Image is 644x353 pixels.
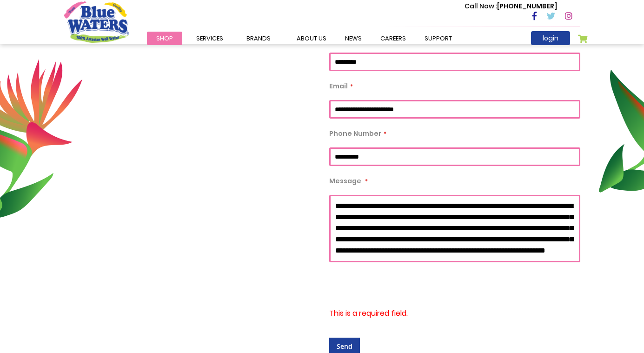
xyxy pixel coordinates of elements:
[196,34,223,43] span: Services
[329,129,381,138] span: Phone Number
[329,81,348,91] span: Email
[287,32,336,45] a: about us
[465,1,497,11] span: Call Now :
[337,342,352,351] span: Send
[371,32,415,45] a: careers
[531,31,570,45] a: login
[156,34,173,43] span: Shop
[246,34,271,43] span: Brands
[329,176,361,186] span: Message
[465,1,557,11] p: [PHONE_NUMBER]
[64,1,129,42] a: store logo
[329,272,471,308] iframe: reCAPTCHA
[415,32,461,45] a: support
[336,32,371,45] a: News
[329,308,580,319] div: This is a required field.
